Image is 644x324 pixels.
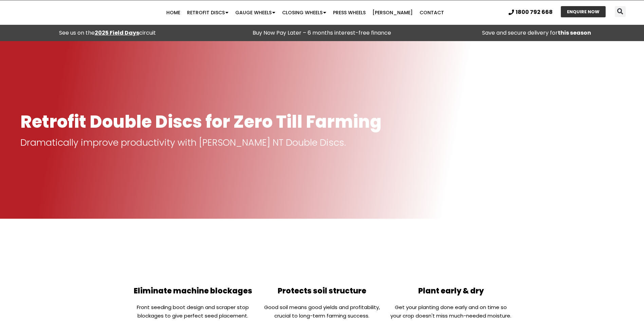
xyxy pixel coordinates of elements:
[509,10,553,15] a: 1800 792 668
[516,10,553,15] span: 1800 792 668
[426,234,475,283] img: Plant Early & Dry
[163,6,184,19] a: Home
[416,6,447,19] a: Contact
[184,6,232,19] a: Retrofit Discs
[95,29,139,37] a: 2025 Field Days
[561,6,606,17] a: ENQUIRE NOW
[558,29,591,37] strong: this season
[218,28,426,38] p: Buy Now Pay Later – 6 months interest-free finance
[232,6,279,19] a: Gauge Wheels
[261,303,383,320] p: Good soil means good yields and profitability, crucial to long-term farming success.
[20,2,88,23] img: Ryan NT logo
[132,303,254,320] p: Front seeding boot design and scraper stop blockages to give perfect seed placement.
[567,10,600,14] span: ENQUIRE NOW
[390,303,512,320] p: Get your planting done early and on time so your crop doesn't miss much-needed moisture.
[433,28,641,38] p: Save and secure delivery for
[125,6,485,19] nav: Menu
[297,234,346,283] img: Protect soil structure
[169,234,218,283] img: Eliminate Machine Blockages
[279,6,330,19] a: Closing Wheels
[20,112,624,131] h1: Retrofit Double Discs for Zero Till Farming
[369,6,416,19] a: [PERSON_NAME]
[132,286,254,296] h2: Eliminate machine blockages
[261,286,383,296] h2: Protects soil structure
[330,6,369,19] a: Press Wheels
[3,28,211,38] div: See us on the circuit
[20,138,624,147] p: Dramatically improve productivity with [PERSON_NAME] NT Double Discs.
[390,286,512,296] h2: Plant early & dry
[615,6,626,17] div: Search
